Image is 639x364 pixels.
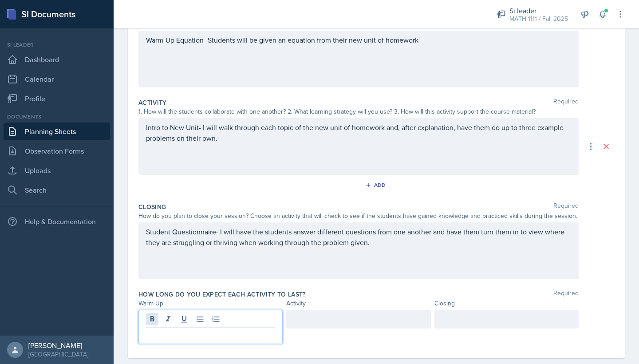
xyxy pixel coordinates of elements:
div: How do you plan to close your session? Choose an activity that will check to see if the students ... [138,211,579,221]
span: Required [553,98,579,107]
div: Warm-Up [138,299,283,308]
label: How long do you expect each activity to last? [138,290,306,299]
a: Search [4,181,110,199]
p: Intro to New Unit- I will walk through each topic of the new unit of homework and, after explanat... [146,122,571,143]
a: Dashboard [4,51,110,68]
p: Warm-Up Equation- Students will be given an equation from their new unit of homework [146,35,571,45]
p: Student Questionnaire- I will have the students answer different questions from one another and h... [146,226,571,248]
label: Closing [138,202,166,211]
div: Closing [434,299,579,308]
div: MATH 1111 / Fall 2025 [509,14,568,24]
div: Si leader [4,41,110,49]
a: Calendar [4,70,110,88]
span: Required [553,202,579,211]
div: Documents [4,113,110,121]
span: Required [553,290,579,299]
a: Uploads [4,162,110,179]
div: [GEOGRAPHIC_DATA] [28,350,88,359]
a: Planning Sheets [4,123,110,140]
a: Observation Forms [4,142,110,160]
a: Profile [4,90,110,107]
label: Activity [138,98,167,107]
div: Activity [286,299,430,308]
div: Help & Documentation [4,213,110,230]
div: [PERSON_NAME] [28,341,88,350]
div: Si leader [509,5,568,16]
div: Add [367,182,386,189]
div: 1. How will the students collaborate with one another? 2. What learning strategy will you use? 3.... [138,107,579,116]
button: Add [362,178,391,192]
